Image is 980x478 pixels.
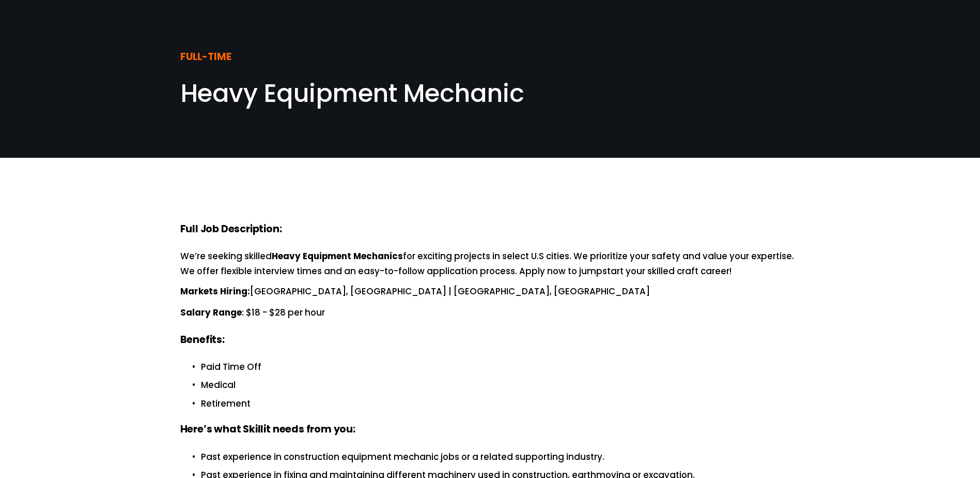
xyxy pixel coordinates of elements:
strong: Here’s what Skillit needs from you: [180,422,355,439]
strong: Salary Range [180,306,242,321]
strong: FULL-TIME [180,49,231,66]
p: Medical [201,378,800,392]
span: Heavy Equipment Mechanic [180,76,524,111]
strong: Markets Hiring: [180,285,250,300]
strong: Benefits: [180,332,225,349]
p: We’re seeking skilled for exciting projects in select U.S cities. We prioritize your safety and v... [180,249,800,278]
strong: Full Job Description: [180,221,282,238]
p: Paid Time Off [201,360,800,374]
strong: Heavy Equipment Mechanics [272,249,403,264]
p: Retirement [201,397,800,411]
p: : $18 - $28 per hour [180,306,800,321]
p: Past experience in construction equipment mechanic jobs or a related supporting industry. [201,450,800,464]
p: [GEOGRAPHIC_DATA], [GEOGRAPHIC_DATA] | [GEOGRAPHIC_DATA], [GEOGRAPHIC_DATA] [180,285,800,300]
